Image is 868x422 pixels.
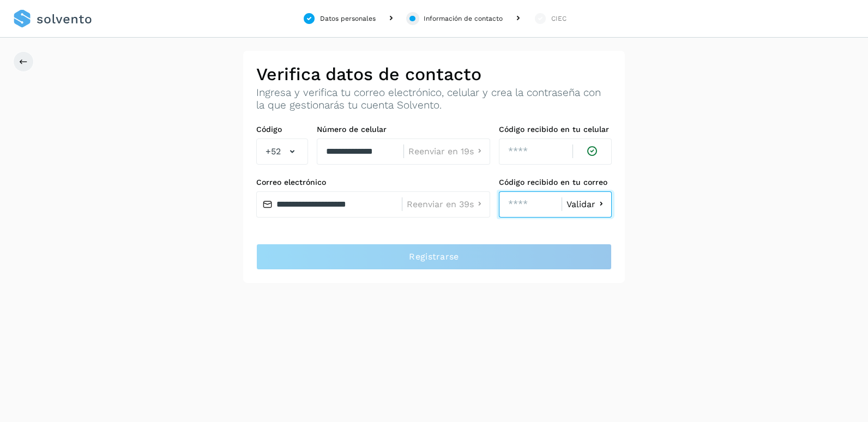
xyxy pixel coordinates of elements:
div: CIEC [551,14,566,23]
button: Reenviar en 19s [408,146,485,157]
label: Código recibido en tu correo [499,178,612,187]
span: Reenviar en 19s [408,147,474,156]
p: Ingresa y verifica tu correo electrónico, celular y crea la contraseña con la que gestionarás tu ... [256,87,612,112]
label: Código [256,125,308,134]
label: Código recibido en tu celular [499,125,612,134]
div: Información de contacto [424,14,503,23]
span: Registrarse [409,251,459,263]
div: Datos personales [320,14,376,23]
span: Reenviar en 39s [407,200,474,209]
button: Validar [566,198,607,210]
label: Correo electrónico [256,178,490,187]
span: Validar [566,200,595,209]
h2: Verifica datos de contacto [256,64,612,85]
label: Número de celular [317,125,490,134]
button: Registrarse [256,244,612,270]
button: Reenviar en 39s [407,198,485,210]
span: +52 [266,145,281,158]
